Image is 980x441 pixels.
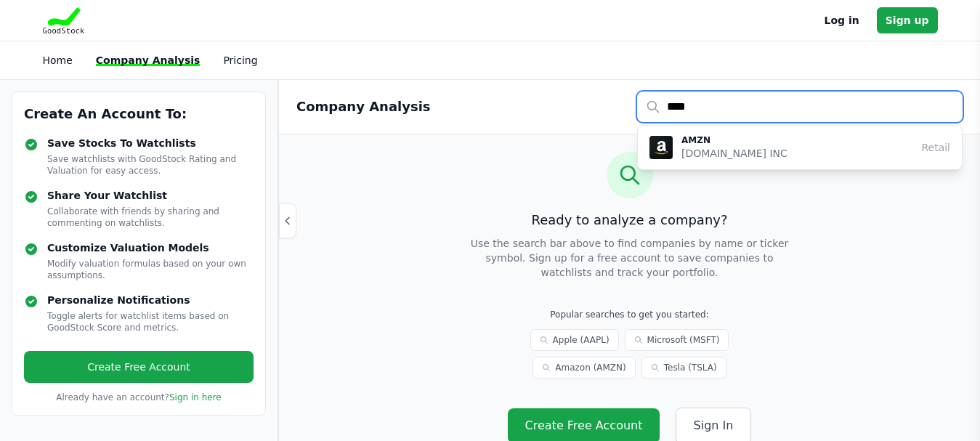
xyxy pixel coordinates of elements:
[681,146,787,161] p: [DOMAIN_NAME] INC
[43,7,85,33] img: Goodstock Logo
[169,392,222,402] a: Sign in here
[47,206,254,229] p: Collaborate with friends by sharing and commenting on watchlists.
[467,236,793,280] p: Use the search bar above to find companies by name or ticker symbol. Sign up for a free account t...
[649,136,673,159] img: AMZN
[223,54,257,66] a: Pricing
[47,153,254,177] p: Save watchlists with GoodStock Rating and Valuation for easy access.
[532,357,635,379] a: Amazon (AMZN)
[296,97,431,117] h2: Company Analysis
[96,54,201,66] a: Company Analysis
[877,7,938,33] a: Sign up
[47,258,254,281] p: Modify valuation formulas based on your own assumptions.
[921,140,950,155] span: Retail
[47,188,254,203] h4: Share Your Watchlist
[43,54,73,66] a: Home
[24,104,254,124] h3: Create An Account To:
[479,309,781,320] p: Popular searches to get you started:
[681,134,787,146] p: AMZN
[641,357,726,379] a: Tesla (TSLA)
[47,293,254,307] h4: Personalize Notifications
[47,136,254,150] h4: Save Stocks To Watchlists
[47,310,254,333] p: Toggle alerts for watchlist items based on GoodStock Score and metrics.
[825,12,859,29] a: Log in
[625,329,729,351] a: Microsoft (MSFT)
[24,351,254,383] a: Create Free Account
[24,392,254,403] p: Already have an account?
[530,329,619,351] a: Apple (AAPL)
[638,126,962,169] button: AMZN AMZN [DOMAIN_NAME] INC Retail
[47,240,254,255] h4: Customize Valuation Models
[351,210,909,230] h3: Ready to analyze a company?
